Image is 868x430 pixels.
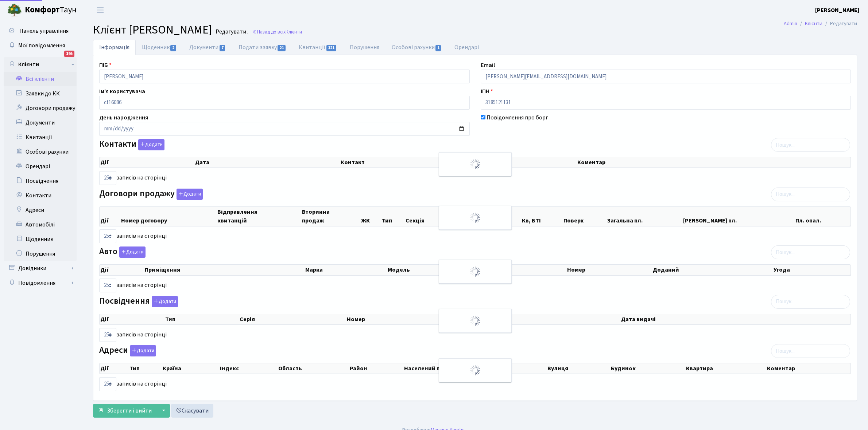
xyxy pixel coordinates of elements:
th: Район [349,363,403,374]
a: Посвідчення [4,174,77,188]
th: Будинок [610,363,685,374]
a: Орендарі [448,40,485,55]
label: Email [481,61,495,70]
th: Дії [100,363,129,374]
a: Клієнти [4,57,77,72]
li: Редагувати [822,20,857,28]
th: Дії [100,265,144,275]
a: Скасувати [171,404,213,418]
th: Секція [405,207,446,226]
small: Редагувати . [214,28,248,35]
a: Контакти [4,188,77,203]
th: Видано [472,314,620,324]
label: Ім'я користувача [99,87,145,96]
th: Вторинна продаж [301,207,361,226]
th: Поверх [563,207,607,226]
label: записів на сторінці [99,377,167,391]
input: Пошук... [771,295,850,309]
b: [PERSON_NAME] [815,6,859,14]
input: Пошук... [771,245,850,259]
label: записів на сторінці [99,328,167,342]
a: Клієнти [805,20,822,27]
th: Коментар [766,363,850,374]
label: записів на сторінці [99,171,167,185]
span: 21 [278,45,286,51]
a: Додати [117,245,146,258]
img: Обробка... [469,364,481,376]
span: Клієнт [PERSON_NAME] [93,21,212,38]
th: Квартира [685,363,766,374]
select: записів на сторінці [99,171,116,185]
span: Панель управління [19,27,69,35]
th: Відправлення квитанцій [217,207,301,226]
a: Додати [175,187,203,200]
th: Дії [100,157,194,167]
a: Назад до всіхКлієнти [252,28,302,35]
button: Посвідчення [152,296,178,307]
a: Особові рахунки [385,40,448,55]
input: Пошук... [771,188,850,201]
th: Приміщення [144,265,305,275]
img: Обробка... [469,315,481,327]
span: 2 [170,45,176,51]
label: Посвідчення [99,296,178,307]
img: Обробка... [469,158,481,170]
input: Пошук... [771,344,850,358]
a: Додати [128,344,156,357]
th: Дії [100,207,120,226]
a: Особові рахунки [4,145,77,159]
span: Таун [25,4,77,16]
select: записів на сторінці [99,328,116,342]
img: Обробка... [469,266,481,277]
th: Дії [100,314,164,324]
span: Клієнти [286,28,302,35]
button: Договори продажу [177,189,203,200]
th: Індекс [219,363,278,374]
th: Дата [194,157,340,167]
th: [PERSON_NAME] пл. [682,207,795,226]
nav: breadcrumb [773,16,868,31]
th: Модель [387,265,490,275]
label: ІПН [481,87,493,96]
label: Контакти [99,139,164,150]
button: Переключити навігацію [91,4,109,16]
label: записів на сторінці [99,279,167,292]
th: Серія [239,314,346,324]
select: записів на сторінці [99,229,116,243]
a: Додати [136,138,164,151]
th: Область [278,363,349,374]
th: ЖК [360,207,381,226]
input: Пошук... [771,138,850,152]
span: Мої повідомлення [18,42,65,50]
a: Порушення [344,40,385,55]
span: 7 [220,45,225,51]
th: Марка [305,265,387,275]
span: 1 [435,45,441,51]
th: Дата видачі [620,314,850,324]
a: Щоденник [136,40,183,55]
th: Угода [773,265,850,275]
th: Тип [129,363,162,374]
th: Тип [381,207,405,226]
a: Admin [784,20,797,27]
a: Інформація [93,40,136,55]
select: записів на сторінці [99,377,116,391]
a: Автомобілі [4,217,77,232]
th: Пл. опал. [795,207,850,226]
label: ПІБ [99,61,112,70]
th: Країна [162,363,219,374]
a: Подати заявку [232,40,292,55]
a: Орендарі [4,159,77,174]
span: 121 [326,45,337,51]
b: Комфорт [25,4,60,16]
a: Довідники [4,261,77,276]
span: Зберегти і вийти [107,407,152,415]
a: Мої повідомлення195 [4,38,77,53]
button: Адреси [130,345,156,356]
label: Повідомлення про борг [487,113,548,122]
th: Коментар [577,157,850,167]
th: Доданий [652,265,773,275]
label: Адреси [99,345,156,356]
a: Квитанції [4,130,77,145]
a: Документи [4,115,77,130]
